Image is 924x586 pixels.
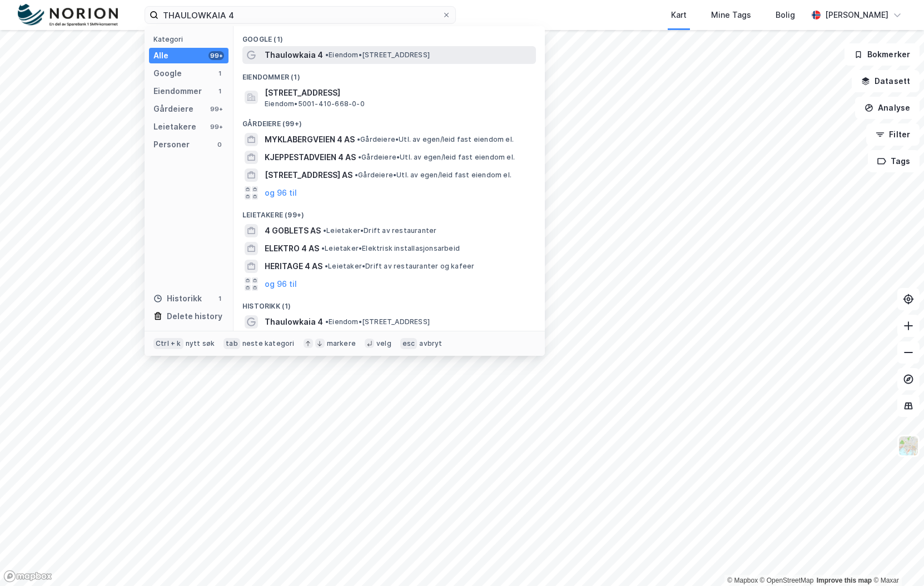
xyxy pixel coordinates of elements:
[825,8,888,22] div: [PERSON_NAME]
[321,244,460,253] span: Leietaker • Elektrisk installasjonsarbeid
[376,339,391,348] div: velg
[153,35,228,43] div: Kategori
[208,122,224,131] div: 99+
[153,102,193,116] div: Gårdeiere
[215,140,224,149] div: 0
[327,339,356,348] div: markere
[852,70,920,92] button: Datasett
[400,338,418,349] div: esc
[868,533,924,586] iframe: Chat Widget
[265,151,356,164] span: KJEPPESTADVEIEN 4 AS
[323,226,326,235] span: •
[153,120,196,133] div: Leietakere
[234,202,545,222] div: Leietakere (99+)
[265,224,321,237] span: 4 GOBLETS AS
[265,277,297,291] button: og 96 til
[817,577,872,584] a: Improve this map
[325,51,329,59] span: •
[265,315,323,329] span: Thaulowkaia 4
[357,135,360,143] span: •
[325,262,474,271] span: Leietaker • Drift av restauranter og kafeer
[153,85,202,98] div: Eiendommer
[18,4,118,27] img: norion-logo.80e7a08dc31c2e691866.png
[153,292,202,305] div: Historikk
[776,8,795,22] div: Bolig
[215,87,224,96] div: 1
[325,317,329,326] span: •
[358,153,361,161] span: •
[265,242,319,255] span: ELEKTRO 4 AS
[265,48,323,62] span: Thaulowkaia 4
[153,138,190,151] div: Personer
[868,150,920,172] button: Tags
[321,244,325,252] span: •
[760,577,814,584] a: OpenStreetMap
[208,105,224,113] div: 99+
[711,8,751,22] div: Mine Tags
[866,123,920,146] button: Filter
[323,226,436,235] span: Leietaker • Drift av restauranter
[153,49,168,62] div: Alle
[265,100,365,108] span: Eiendom • 5001-410-668-0-0
[215,294,224,303] div: 1
[357,135,514,144] span: Gårdeiere • Utl. av egen/leid fast eiendom el.
[325,317,430,326] span: Eiendom • [STREET_ADDRESS]
[855,97,920,119] button: Analyse
[265,186,297,200] button: og 96 til
[325,262,328,270] span: •
[234,64,545,84] div: Eiendommer (1)
[898,435,919,456] img: Z
[358,153,515,162] span: Gårdeiere • Utl. av egen/leid fast eiendom el.
[844,43,920,66] button: Bokmerker
[234,26,545,46] div: Google (1)
[265,260,322,273] span: HERITAGE 4 AS
[158,7,442,23] input: Søk på adresse, matrikkel, gårdeiere, leietakere eller personer
[186,339,215,348] div: nytt søk
[355,171,358,179] span: •
[234,111,545,131] div: Gårdeiere (99+)
[419,339,442,348] div: avbryt
[3,570,52,583] a: Mapbox homepage
[208,51,224,60] div: 99+
[234,293,545,313] div: Historikk (1)
[265,86,531,100] span: [STREET_ADDRESS]
[868,533,924,586] div: Kontrollprogram for chat
[215,69,224,78] div: 1
[265,168,352,182] span: [STREET_ADDRESS] AS
[325,51,430,59] span: Eiendom • [STREET_ADDRESS]
[223,338,240,349] div: tab
[265,133,355,146] span: MYKLABERGVEIEN 4 AS
[153,338,183,349] div: Ctrl + k
[727,577,758,584] a: Mapbox
[671,8,687,22] div: Kart
[167,310,222,323] div: Delete history
[153,67,182,80] div: Google
[242,339,295,348] div: neste kategori
[355,171,511,180] span: Gårdeiere • Utl. av egen/leid fast eiendom el.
